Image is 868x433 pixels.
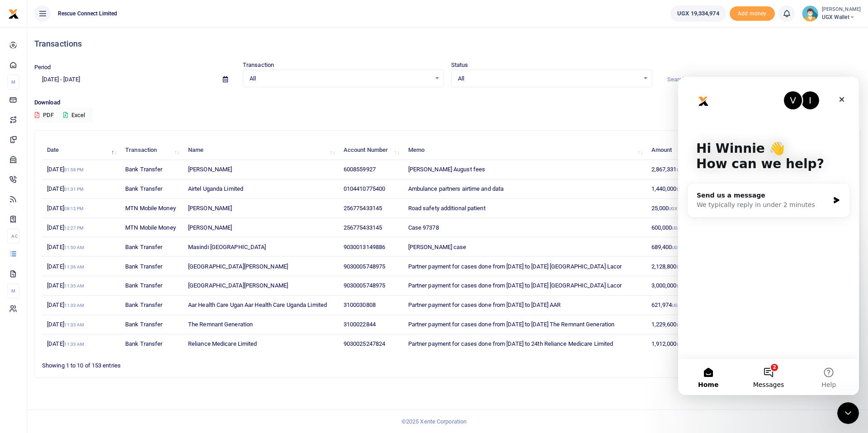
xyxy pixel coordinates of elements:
[660,72,861,87] input: Search
[837,402,859,424] iframe: Intercom live chat
[188,224,232,231] span: [PERSON_NAME]
[646,141,692,160] th: Amount: activate to sort column ascending
[47,301,84,308] span: [DATE]
[188,282,288,289] span: [GEOGRAPHIC_DATA][PERSON_NAME]
[64,303,85,308] small: 11:33 AM
[188,321,253,328] span: The Remnant Generation
[344,224,382,231] span: 256775433145
[651,185,685,192] span: 1,440,000
[344,263,385,270] span: 9030005748975
[7,75,19,89] li: M
[64,322,85,327] small: 11:33 AM
[34,39,861,49] h4: Transactions
[678,77,859,395] iframe: Intercom live chat
[344,166,376,173] span: 6008559927
[822,6,861,14] small: [PERSON_NAME]
[8,9,19,19] img: logo-small
[188,166,232,173] span: [PERSON_NAME]
[54,9,121,18] span: Rescue Connect Limited
[677,283,685,288] small: UGX
[188,263,288,270] span: [GEOGRAPHIC_DATA][PERSON_NAME]
[651,282,685,289] span: 3,000,000
[677,322,685,327] small: UGX
[34,63,51,72] label: Period
[125,224,176,231] span: MTN Mobile Money
[47,321,84,328] span: [DATE]
[125,321,162,328] span: Bank Transfer
[408,205,486,212] span: Road safety additional patient
[64,226,84,231] small: 12:27 PM
[34,98,861,108] p: Download
[125,244,162,250] span: Bank Transfer
[667,5,729,22] li: Wallet ballance
[408,301,561,308] span: Partner payment for cases done from [DATE] to [DATE] AAR
[822,13,861,21] span: UGX Wallet
[47,282,84,289] span: [DATE]
[125,263,162,270] span: Bank Transfer
[670,5,726,22] a: UGX 19,334,974
[677,342,685,347] small: UGX
[125,282,162,289] span: Bank Transfer
[243,61,274,70] label: Transaction
[188,185,243,192] span: Airtel Uganda Limited
[250,74,431,83] span: All
[730,9,775,16] a: Add money
[677,9,719,18] span: UGX 19,334,974
[802,5,818,22] img: profile-user
[344,340,385,347] span: 9030025247824
[125,340,162,347] span: Bank Transfer
[64,342,85,347] small: 11:33 AM
[672,226,680,231] small: UGX
[42,141,120,160] th: Date: activate to sort column descending
[56,108,93,123] button: Excel
[339,141,403,160] th: Account Number: activate to sort column ascending
[730,6,775,21] li: Toup your wallet
[125,301,162,308] span: Bank Transfer
[651,244,681,250] span: 689,400
[47,244,84,250] span: [DATE]
[451,61,468,70] label: Status
[802,5,861,22] a: profile-user [PERSON_NAME] UGX Wallet
[677,187,685,192] small: UGX
[188,205,232,212] span: [PERSON_NAME]
[344,282,385,289] span: 9030005748975
[34,108,54,123] button: PDF
[677,264,685,269] small: UGX
[64,206,84,211] small: 08:12 PM
[408,321,615,328] span: Partner payment for cases done from [DATE] to [DATE] The Remnant Generation
[408,185,504,192] span: Ambulance partners airtime and data
[188,340,257,347] span: Reliance Medicare Limited
[8,10,19,17] a: logo-small logo-large logo-large
[188,244,266,250] span: Masindi [GEOGRAPHIC_DATA]
[64,245,85,250] small: 11:50 AM
[672,303,680,308] small: UGX
[730,6,775,21] span: Add money
[344,301,376,308] span: 3100030808
[125,205,176,212] span: MTN Mobile Money
[47,263,84,270] span: [DATE]
[408,224,439,231] span: Case 97378
[672,245,680,250] small: UGX
[47,185,84,192] span: [DATE]
[64,187,84,192] small: 01:31 PM
[651,321,685,328] span: 1,229,600
[344,244,385,250] span: 9030013149886
[669,206,677,211] small: UGX
[125,185,162,192] span: Bank Transfer
[651,205,678,212] span: 25,000
[47,340,84,347] span: [DATE]
[47,166,84,173] span: [DATE]
[408,244,467,250] span: [PERSON_NAME] case
[7,229,19,244] li: Ac
[403,141,646,160] th: Memo: activate to sort column ascending
[120,141,183,160] th: Transaction: activate to sort column ascending
[651,301,681,308] span: 621,974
